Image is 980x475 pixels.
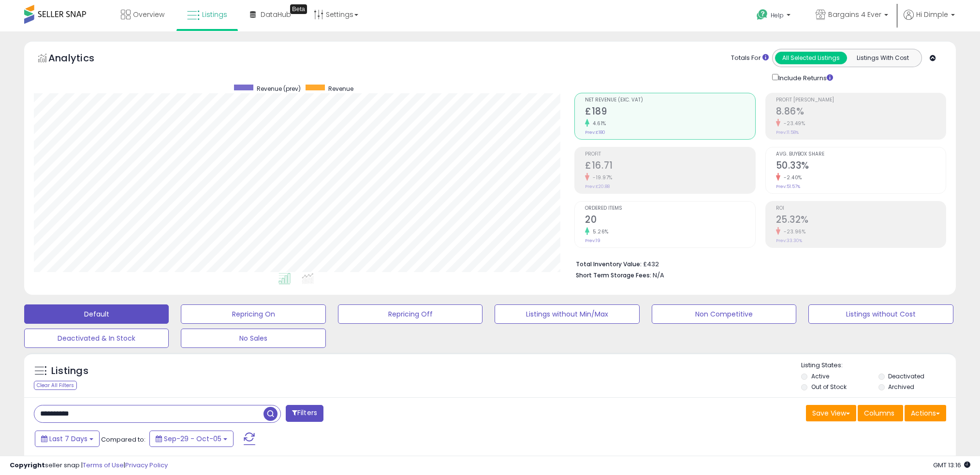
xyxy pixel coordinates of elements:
[585,130,605,135] small: Prev: £180
[202,10,227,19] span: Listings
[776,238,802,244] small: Prev: 33.30%
[652,304,796,324] button: Non Competitive
[576,271,651,279] b: Short Term Storage Fees:
[776,98,946,103] span: Profit [PERSON_NAME]
[771,11,784,19] span: Help
[10,461,45,470] strong: Copyright
[776,214,946,227] h2: 25.32%
[585,184,610,189] small: Prev: £20.88
[495,304,639,324] button: Listings without Min/Max
[589,228,609,235] small: 5.26%
[585,206,755,211] span: Ordered Items
[125,461,168,470] a: Privacy Policy
[776,130,799,135] small: Prev: 11.58%
[589,120,606,127] small: 4.61%
[780,228,806,235] small: -23.96%
[905,405,946,421] button: Actions
[101,435,146,444] span: Compared to:
[49,434,88,444] span: Last 7 Days
[576,258,939,269] li: £432
[828,10,881,19] span: Bargains 4 Ever
[653,271,664,280] span: N/A
[780,120,805,127] small: -23.49%
[776,184,800,189] small: Prev: 51.57%
[164,434,221,444] span: Sep-29 - Oct-05
[847,52,919,64] button: Listings With Cost
[585,106,755,119] h2: £189
[749,1,800,31] a: Help
[806,405,856,421] button: Save View
[149,431,234,447] button: Sep-29 - Oct-05
[811,383,847,391] label: Out of Stock
[904,10,955,31] a: Hi Dimple
[24,304,169,324] button: Default
[261,10,291,19] span: DataHub
[775,52,847,64] button: All Selected Listings
[888,383,914,391] label: Archived
[585,214,755,227] h2: 20
[585,160,755,173] h2: £16.71
[51,364,88,378] h5: Listings
[181,329,325,348] button: No Sales
[181,304,325,324] button: Repricing On
[286,405,323,422] button: Filters
[290,4,307,14] div: Tooltip anchor
[858,405,903,421] button: Columns
[328,85,353,93] span: Revenue
[765,72,845,83] div: Include Returns
[864,408,894,418] span: Columns
[83,461,124,470] a: Terms of Use
[916,10,948,19] span: Hi Dimple
[808,304,953,324] button: Listings without Cost
[585,98,755,103] span: Net Revenue (Exc. VAT)
[731,54,769,63] div: Totals For
[24,329,169,348] button: Deactivated & In Stock
[780,174,802,181] small: -2.40%
[811,372,829,380] label: Active
[34,381,77,390] div: Clear All Filters
[257,85,301,93] span: Revenue (prev)
[933,461,970,470] span: 2025-10-13 13:16 GMT
[776,160,946,173] h2: 50.33%
[589,174,613,181] small: -19.97%
[585,238,600,244] small: Prev: 19
[48,51,113,67] h5: Analytics
[133,10,164,19] span: Overview
[776,106,946,119] h2: 8.86%
[801,361,956,370] p: Listing States:
[888,372,924,380] label: Deactivated
[10,461,168,470] div: seller snap | |
[756,9,768,21] i: Get Help
[585,152,755,157] span: Profit
[576,260,642,268] b: Total Inventory Value:
[776,152,946,157] span: Avg. Buybox Share
[35,431,100,447] button: Last 7 Days
[776,206,946,211] span: ROI
[338,304,483,324] button: Repricing Off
